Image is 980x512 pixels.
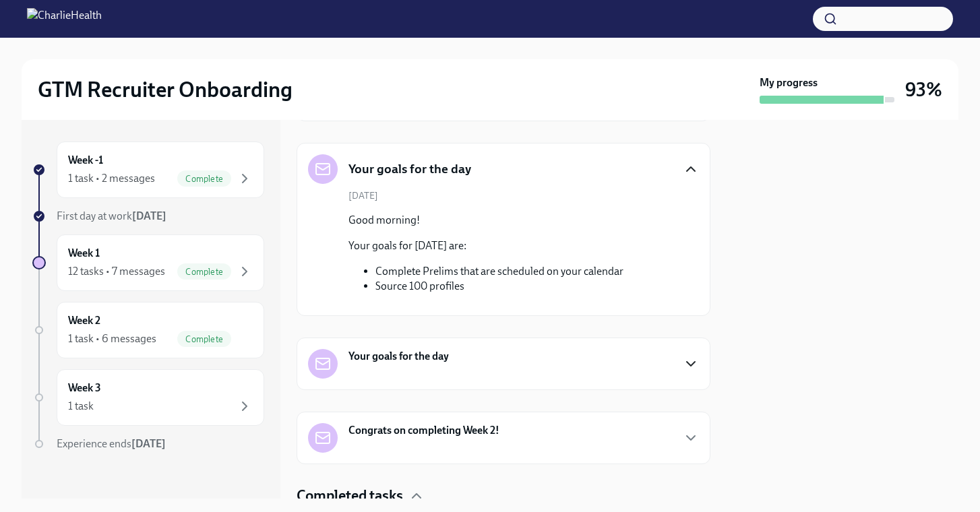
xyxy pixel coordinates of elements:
div: 12 tasks • 7 messages [68,264,165,279]
a: First day at work[DATE] [32,209,264,224]
strong: My progress [760,75,818,90]
span: Complete [177,334,231,344]
span: Complete [177,267,231,277]
li: Complete Prelims that are scheduled on your calendar [375,264,623,279]
a: Week 112 tasks • 7 messagesComplete [32,234,264,291]
a: Week 21 task • 6 messagesComplete [32,302,264,358]
div: 1 task [68,399,94,414]
h4: Completed tasks [297,486,403,506]
h6: Week 3 [68,381,101,395]
h2: GTM Recruiter Onboarding [38,76,293,103]
strong: Congrats on completing Week 2! [348,423,499,438]
strong: [DATE] [132,210,166,222]
a: Week -11 task • 2 messagesComplete [32,141,264,198]
h6: Week 2 [68,313,100,328]
h5: Your goals for the day [348,160,471,178]
h3: 93% [905,77,942,102]
h6: Week 1 [68,246,100,261]
p: Your goals for [DATE] are: [348,238,623,253]
a: Week 31 task [32,369,264,426]
h6: Week -1 [68,153,103,168]
div: Completed tasks [297,486,710,506]
p: Good morning! [348,213,623,228]
img: CharlieHealth [27,8,102,30]
strong: Your goals for the day [348,349,449,364]
span: First day at work [57,210,166,222]
span: Experience ends [57,437,166,450]
strong: [DATE] [131,437,166,450]
li: Source 100 profiles [375,279,623,294]
div: 1 task • 2 messages [68,171,155,186]
div: 1 task • 6 messages [68,331,156,346]
span: Complete [177,174,231,184]
span: [DATE] [348,189,378,202]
